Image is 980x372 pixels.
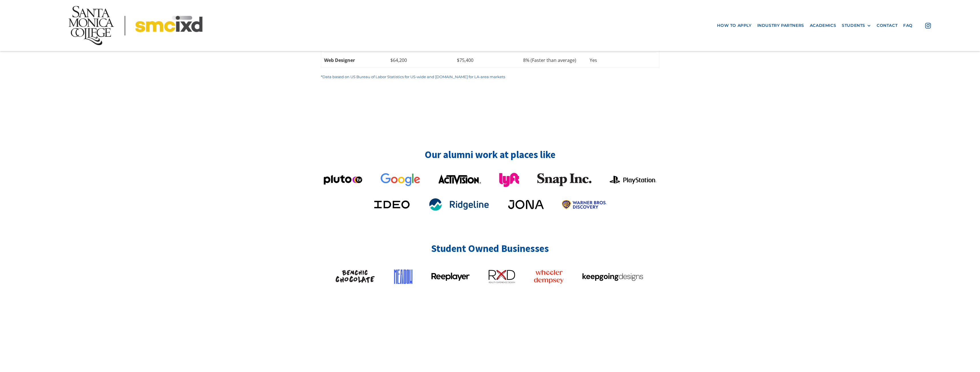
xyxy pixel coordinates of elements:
div: STUDENTS [842,23,871,28]
h2: Our alumni work at places like [321,148,659,161]
div: Yes [590,57,656,63]
a: contact [874,20,900,31]
a: faq [900,20,915,31]
img: Santa Monica College - SMC IxD logo [69,6,202,45]
h3: Student Owned Businesses [321,242,659,256]
a: industry partners [754,20,807,31]
p: *Data based on US Bureau of Labor Statistics for US-wide and [DOMAIN_NAME] for LA-area markets [321,74,659,80]
div: Web Designer [324,57,391,63]
div: $64,200 [390,57,457,63]
img: icon - instagram [925,23,931,29]
a: how to apply [714,20,754,31]
a: Academics [807,20,839,31]
div: $75,400 [457,57,523,63]
div: 8% (Faster than average) [523,57,590,63]
div: STUDENTS [842,23,865,28]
